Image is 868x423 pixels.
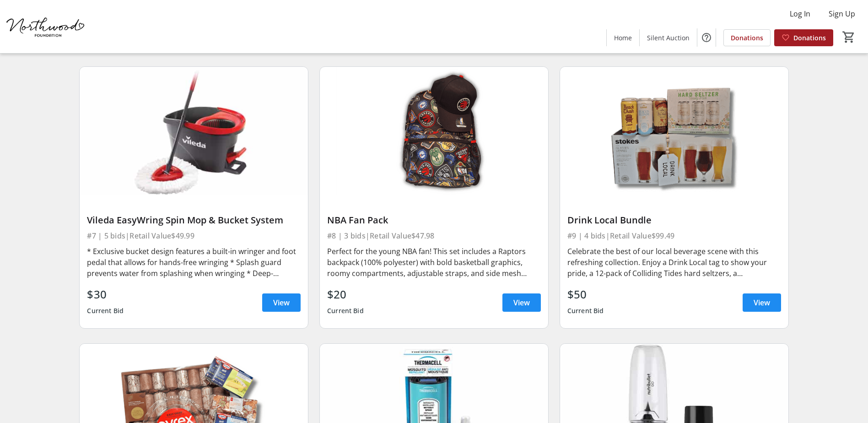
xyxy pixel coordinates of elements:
[567,229,781,242] div: #9 | 4 bids | Retail Value $99.49
[320,67,548,195] img: NBA Fan Pack
[647,33,690,43] span: Silent Auction
[754,297,770,308] span: View
[327,303,364,319] div: Current Bid
[607,29,639,46] a: Home
[841,29,857,45] button: Cart
[5,4,87,49] img: Northwood Foundation's Logo
[743,293,781,312] a: View
[87,229,301,242] div: #7 | 5 bids | Retail Value $49.99
[567,286,604,303] div: $50
[513,297,530,308] span: View
[774,29,833,46] a: Donations
[567,246,781,279] div: Celebrate the best of our local beverage scene with this refreshing collection. Enjoy a Drink Loc...
[640,29,697,46] a: Silent Auction
[327,246,541,279] div: Perfect for the young NBA fan! This set includes a Raptors backpack (100% polyester) with bold ba...
[560,67,788,195] img: Drink Local Bundle
[731,33,763,43] span: Donations
[567,215,781,226] div: Drink Local Bundle
[87,246,301,279] div: * Exclusive bucket design features a built-in wringer and foot pedal that allows for hands-free w...
[87,215,301,226] div: Vileda EasyWring Spin Mop & Bucket System
[782,6,818,21] button: Log In
[821,6,863,21] button: Sign Up
[327,215,541,226] div: NBA Fan Pack
[262,293,301,312] a: View
[614,33,632,43] span: Home
[87,286,124,303] div: $30
[327,286,364,303] div: $20
[697,28,716,47] button: Help
[502,293,541,312] a: View
[790,8,810,19] span: Log In
[793,33,826,43] span: Donations
[829,8,855,19] span: Sign Up
[273,297,290,308] span: View
[87,303,124,319] div: Current Bid
[327,229,541,242] div: #8 | 3 bids | Retail Value $47.98
[723,29,771,46] a: Donations
[567,303,604,319] div: Current Bid
[80,67,308,195] img: Vileda EasyWring Spin Mop & Bucket System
